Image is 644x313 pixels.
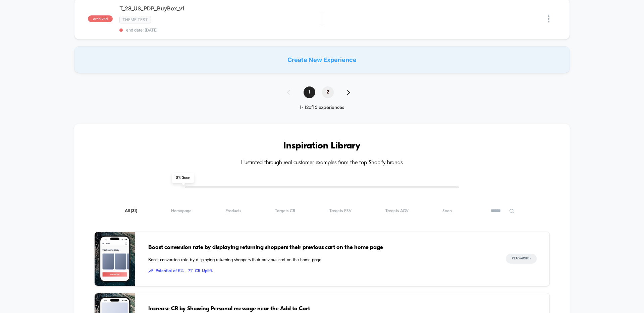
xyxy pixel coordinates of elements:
span: 1 [304,86,315,98]
span: Targets AOV [385,208,409,213]
h4: Illustrated through real customer examples from the top Shopify brands [94,160,550,166]
span: T_28_US_PDP_BuyBox_v1 [119,5,322,12]
span: archived [88,15,113,22]
span: Seen [442,208,452,213]
img: pagination forward [347,90,350,95]
span: end date: [DATE] [119,27,322,33]
h3: Inspiration Library [94,141,550,151]
div: 1 - 12 of 16 experiences [280,105,364,111]
span: Products [225,208,241,213]
div: Create New Experience [74,46,570,73]
button: Read More> [506,254,537,264]
span: Homepage [171,208,192,213]
span: ( 31 ) [131,209,137,213]
span: All [125,208,137,213]
span: Boost conversion rate by displaying returning shoppers their previous cart on the home page [148,257,492,263]
span: Targets CR [275,208,296,213]
span: Targets PSV [329,208,352,213]
span: 0 % Seen [172,173,194,183]
img: Boost conversion rate by displaying returning shoppers their previous cart on the home page [95,232,135,286]
span: Potential of 5% - 7% CR Uplift. [148,268,492,274]
span: Boost conversion rate by displaying returning shoppers their previous cart on the home page [148,243,492,252]
span: Theme Test [119,16,151,23]
img: close [548,15,549,22]
span: 2 [322,86,334,98]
